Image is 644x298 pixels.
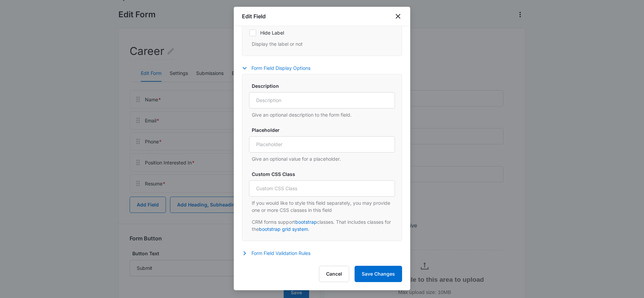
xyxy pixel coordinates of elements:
[394,12,402,20] button: close
[252,126,398,134] label: Placeholder
[252,40,395,47] p: Display the label or not
[252,171,398,178] label: Custom CSS Class
[242,249,317,257] button: Form Field Validation Rules
[252,218,395,233] p: CRM forms support classes. That includes classes for the .
[242,12,266,20] h1: Edit Field
[252,82,398,90] label: Description
[249,92,395,108] input: Description
[252,155,395,162] p: Give an optional value for a placeholder.
[252,111,395,118] p: Give an optional description to the form field.
[259,226,308,232] a: bootstrap grid system
[319,266,349,282] button: Cancel
[295,219,317,225] a: bootstrap
[249,136,395,153] input: Placeholder
[7,125,42,133] label: Medical Scribe
[7,146,71,155] label: Front Desk Representative
[249,180,395,197] input: Custom CSS Class
[7,136,49,144] label: Medical Assistant
[242,64,317,72] button: Form Field Display Options
[134,236,221,256] iframe: reCAPTCHA
[252,199,395,214] p: If you would like to style this field separately, you may provide one or more CSS classes in this...
[249,29,395,36] label: Hide Label
[355,266,402,282] button: Save Changes
[4,243,21,249] span: Submit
